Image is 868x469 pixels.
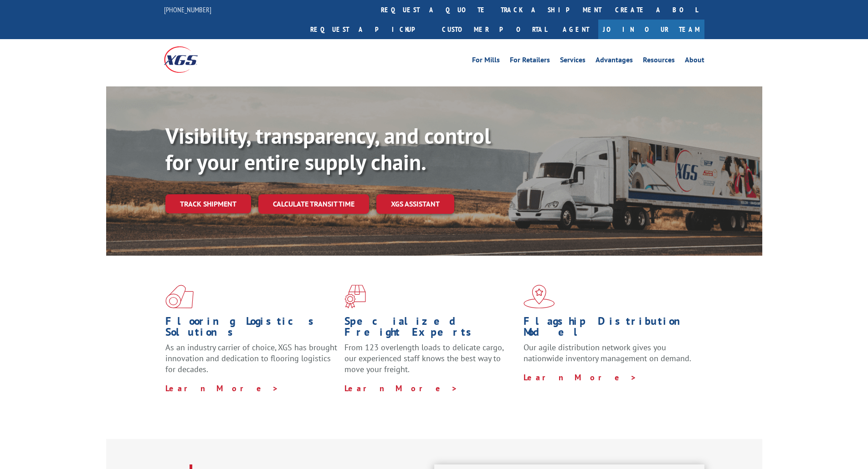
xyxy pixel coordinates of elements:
a: Learn More > [165,383,279,393]
a: Learn More > [344,383,458,393]
a: Agent [554,20,598,39]
a: Join Our Team [598,20,704,39]
h1: Flooring Logistics Solutions [165,316,338,342]
a: For Retailers [510,56,550,66]
a: Track shipment [165,194,251,213]
a: Resources [643,56,675,66]
h1: Specialized Freight Experts [344,316,517,342]
span: As an industry carrier of choice, XGS has brought innovation and dedication to flooring logistics... [165,342,337,374]
a: Advantages [596,56,633,66]
a: Calculate transit time [258,194,369,214]
a: About [685,56,704,66]
p: From 123 overlength loads to delicate cargo, our experienced staff knows the best way to move you... [344,342,517,383]
a: Customer Portal [435,20,554,39]
a: XGS ASSISTANT [376,194,454,214]
span: Our agile distribution network gives you nationwide inventory management on demand. [524,342,691,363]
img: xgs-icon-total-supply-chain-intelligence-red [165,285,194,308]
b: Visibility, transparency, and control for your entire supply chain. [165,121,491,176]
a: Request a pickup [303,20,435,39]
img: xgs-icon-flagship-distribution-model-red [524,285,555,308]
a: For Mills [472,56,500,66]
a: Learn More > [524,372,637,383]
img: xgs-icon-focused-on-flooring-red [344,285,366,308]
h1: Flagship Distribution Model [524,316,696,342]
a: Services [560,56,586,66]
a: [PHONE_NUMBER] [164,5,211,14]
